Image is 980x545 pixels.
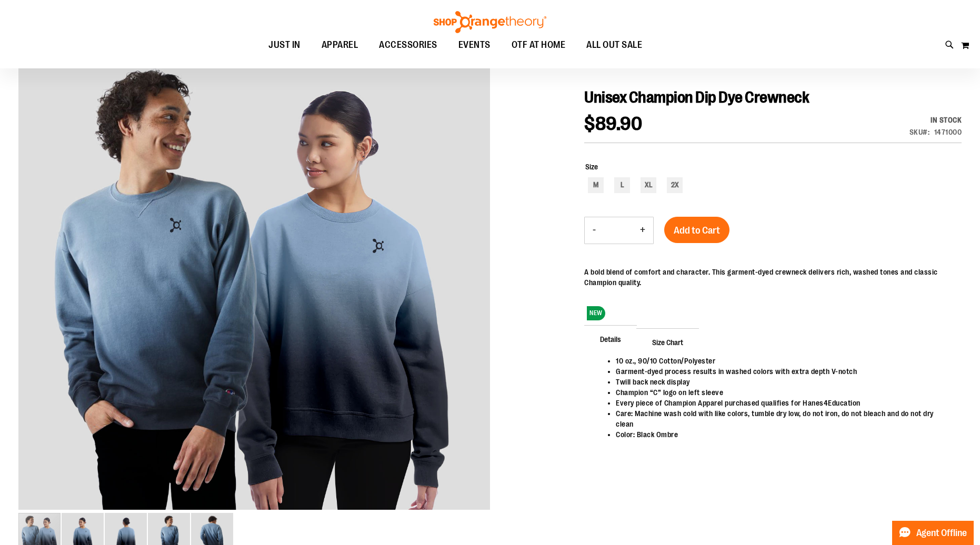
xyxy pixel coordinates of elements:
[18,41,490,512] div: Unisex Champion Dip Dye CrewneckUnisex Champion Dip Dye Crewneck
[616,429,951,440] li: Color: Black Ombre
[584,325,637,352] span: Details
[587,306,605,320] span: NEW
[909,115,962,125] div: Availability
[616,398,951,408] li: Every piece of Champion Apparel purchased qualifies for Hanes4Education
[674,225,720,236] span: Add to Cart
[614,177,630,193] div: L
[588,177,604,193] div: M
[584,88,809,106] span: Unisex Champion Dip Dye Crewneck
[934,127,962,137] div: 1471000
[268,33,301,57] span: JUST IN
[909,115,962,125] div: In stock
[512,33,566,57] span: OTF AT HOME
[664,217,729,243] button: Add to Cart
[586,33,642,57] span: ALL OUT SALE
[458,33,491,57] span: EVENTS
[667,177,683,193] div: 2X
[616,387,951,398] li: Champion “C” logo on left sleeve
[379,33,437,57] span: ACCESSORIES
[18,38,490,510] img: Unisex Champion Dip Dye Crewneck
[632,217,653,244] button: Increase product quantity
[584,267,962,288] div: A bold blend of comfort and character. This garment-dyed crewneck delivers rich, washed tones and...
[616,377,951,387] li: Twill back neck display
[909,128,930,136] strong: SKU
[892,521,974,545] button: Agent Offline
[584,113,642,135] span: $89.90
[916,528,967,538] span: Agent Offline
[636,328,699,356] span: Size Chart
[616,408,951,429] li: Care: Machine wash cold with like colors, tumble dry low, do not iron, do not bleach and do not d...
[616,356,951,366] li: 10 oz., 90/10 Cotton/Polyester
[604,218,632,243] input: Product quantity
[585,163,598,171] span: Size
[432,11,548,33] img: Shop Orangetheory
[322,33,358,57] span: APPAREL
[585,217,604,244] button: Decrease product quantity
[641,177,656,193] div: XL
[616,366,951,377] li: Garment-dyed process results in washed colors with extra depth V-notch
